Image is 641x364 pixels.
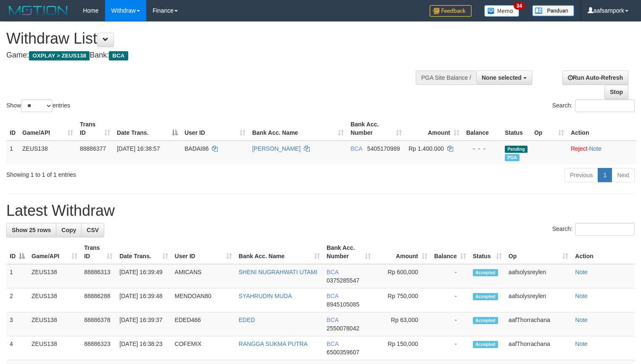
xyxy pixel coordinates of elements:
td: ZEUS138 [28,264,81,288]
span: Copy 8945105085 to clipboard [327,301,359,308]
span: 88886377 [80,145,106,152]
span: BADAI86 [185,145,209,152]
a: Run Auto-Refresh [562,71,628,85]
td: Rp 150,000 [374,336,431,360]
a: EDED [239,317,255,323]
a: Show 25 rows [6,223,56,237]
select: Showentries [21,100,53,112]
td: 1 [6,141,19,165]
td: aafThorrachana [505,312,572,336]
span: Pending [505,146,528,153]
th: Status [501,117,531,141]
a: Note [575,317,588,323]
td: [DATE] 16:39:49 [116,264,171,288]
span: BCA [327,269,338,275]
th: Balance [463,117,501,141]
td: Rp 63,000 [374,312,431,336]
th: User ID: activate to sort column ascending [181,117,249,141]
th: Amount: activate to sort column ascending [374,240,431,264]
td: aafsolysreylen [505,264,572,288]
a: SYAHRUDIN MUDA [239,293,292,299]
th: ID: activate to sort column descending [6,240,28,264]
td: - [431,264,470,288]
th: Trans ID: activate to sort column ascending [76,117,113,141]
a: 1 [598,168,612,182]
span: Copy 5405170989 to clipboard [367,145,400,152]
a: Stop [604,85,628,99]
td: [DATE] 16:39:37 [116,312,171,336]
a: Note [589,145,601,152]
span: Copy 0375285547 to clipboard [327,277,359,284]
a: SHENI NUGRAHWATI UTAMI [239,269,317,275]
td: ZEUS138 [28,288,81,312]
th: Bank Acc. Number: activate to sort column ascending [347,117,405,141]
th: Bank Acc. Name: activate to sort column ascending [235,240,323,264]
input: Search: [575,100,635,112]
a: [PERSON_NAME] [252,145,301,152]
td: ZEUS138 [28,312,81,336]
th: Amount: activate to sort column ascending [405,117,463,141]
td: AMICANS [171,264,235,288]
th: Op: activate to sort column ascending [505,240,572,264]
a: Note [575,340,588,347]
div: PGA Site Balance / [416,71,476,85]
td: MENDOAN80 [171,288,235,312]
label: Search: [552,223,635,236]
label: Search: [552,100,635,112]
img: MOTION_logo.png [6,4,70,17]
span: Accepted [473,269,498,276]
span: None selected [482,74,522,81]
a: Note [575,293,588,299]
td: 88886378 [81,312,116,336]
span: BCA [327,293,338,299]
h4: Game: Bank: [6,51,419,60]
span: Show 25 rows [12,227,51,233]
td: 2 [6,288,28,312]
th: Action [572,240,635,264]
h1: Latest Withdraw [6,202,635,219]
th: ID [6,117,19,141]
span: BCA [327,340,338,347]
td: - [431,288,470,312]
th: Date Trans.: activate to sort column descending [113,117,181,141]
span: Marked by aafsolysreylen [505,154,520,161]
td: aafsolysreylen [505,288,572,312]
th: Trans ID: activate to sort column ascending [81,240,116,264]
td: 88886313 [81,264,116,288]
span: BCA [109,51,128,60]
a: CSV [81,223,104,237]
span: Accepted [473,293,498,300]
button: None selected [476,71,532,85]
th: Bank Acc. Number: activate to sort column ascending [323,240,374,264]
td: ZEUS138 [28,336,81,360]
td: [DATE] 16:39:48 [116,288,171,312]
span: BCA [327,317,338,323]
span: Copy 6500359607 to clipboard [327,349,359,356]
td: aafThorrachana [505,336,572,360]
td: - [431,336,470,360]
td: EDED466 [171,312,235,336]
a: Previous [565,168,598,182]
th: Op: activate to sort column ascending [531,117,567,141]
td: 1 [6,264,28,288]
div: Showing 1 to 1 of 1 entries [6,167,261,179]
h1: Withdraw List [6,30,419,47]
a: RANGGA SUKMA PUTRA [239,340,308,347]
td: 4 [6,336,28,360]
th: Game/API: activate to sort column ascending [28,240,81,264]
a: Note [575,269,588,275]
span: CSV [87,227,99,233]
td: · [567,141,636,165]
div: - - - [466,144,498,153]
span: Copy 2550078042 to clipboard [327,325,359,332]
td: 3 [6,312,28,336]
td: 88886288 [81,288,116,312]
img: Feedback.jpg [430,5,472,17]
span: OXPLAY > ZEUS138 [29,51,90,60]
a: Copy [56,223,82,237]
span: Copy [61,227,76,233]
span: Accepted [473,317,498,324]
th: Date Trans.: activate to sort column ascending [116,240,171,264]
td: ZEUS138 [19,141,76,165]
span: 34 [514,2,525,10]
